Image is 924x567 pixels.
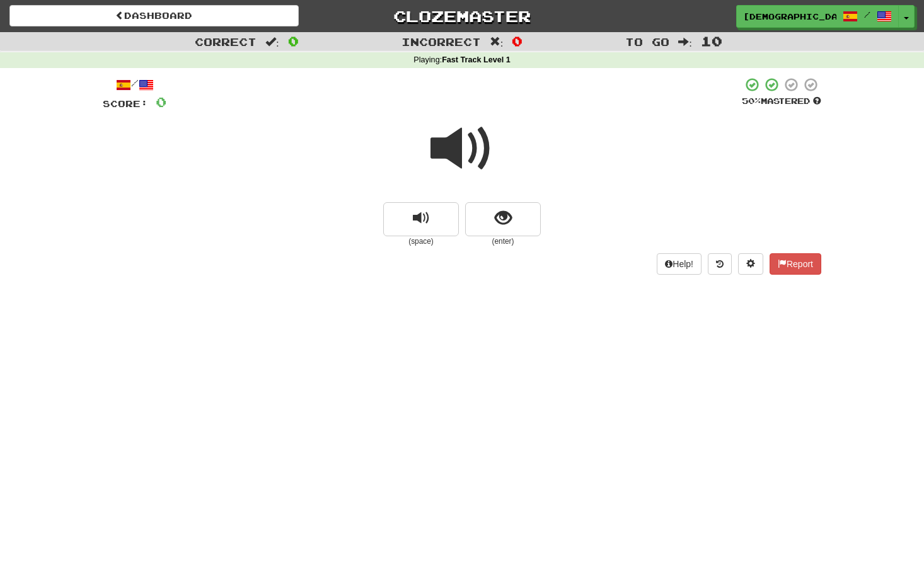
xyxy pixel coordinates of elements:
[401,35,481,48] span: Incorrect
[288,33,299,49] span: 0
[770,253,821,275] button: Report
[701,33,722,49] span: 10
[103,98,148,109] span: Score:
[742,96,821,107] div: Mastered
[742,96,761,106] span: 50 %
[657,253,702,275] button: Help!
[383,236,459,247] small: (space)
[156,94,166,110] span: 0
[864,10,870,19] span: /
[442,55,511,64] strong: Fast Track Level 1
[9,5,299,26] a: Dashboard
[678,37,692,47] span: :
[265,37,279,47] span: :
[490,37,504,47] span: :
[318,5,607,27] a: Clozemaster
[736,5,899,28] a: [DEMOGRAPHIC_DATA] /
[465,236,541,247] small: (enter)
[743,11,836,22] span: [DEMOGRAPHIC_DATA]
[383,202,459,236] button: replay audio
[195,35,257,48] span: Correct
[465,202,541,236] button: show sentence
[625,35,669,48] span: To go
[708,253,732,275] button: Round history (alt+y)
[103,77,166,93] div: /
[512,33,523,49] span: 0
